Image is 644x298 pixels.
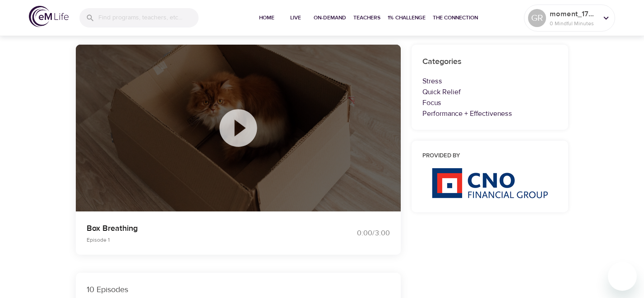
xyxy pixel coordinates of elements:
p: 10 Episodes [87,284,390,296]
span: The Connection [433,13,478,23]
iframe: Button to launch messaging window [608,262,637,291]
p: Box Breathing [87,222,311,234]
span: On-Demand [314,13,346,23]
p: Focus [422,97,558,108]
h6: Provided by [422,151,558,161]
h6: Categories [422,55,558,69]
span: Teachers [353,13,380,23]
span: Home [256,13,278,23]
img: logo [29,6,69,27]
p: Quick Relief [422,87,558,97]
p: Performance + Effectiveness [422,108,558,119]
p: 0 Mindful Minutes [550,19,598,28]
p: moment_1755546597 [550,9,598,19]
p: Stress [422,76,558,87]
div: GR [528,9,546,27]
p: Episode 1 [87,236,311,244]
span: 1% Challenge [388,13,426,23]
img: CNO%20logo.png [431,168,548,198]
div: 0:00 / 3:00 [322,228,390,238]
span: Live [285,13,306,23]
input: Find programs, teachers, etc... [98,8,199,28]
